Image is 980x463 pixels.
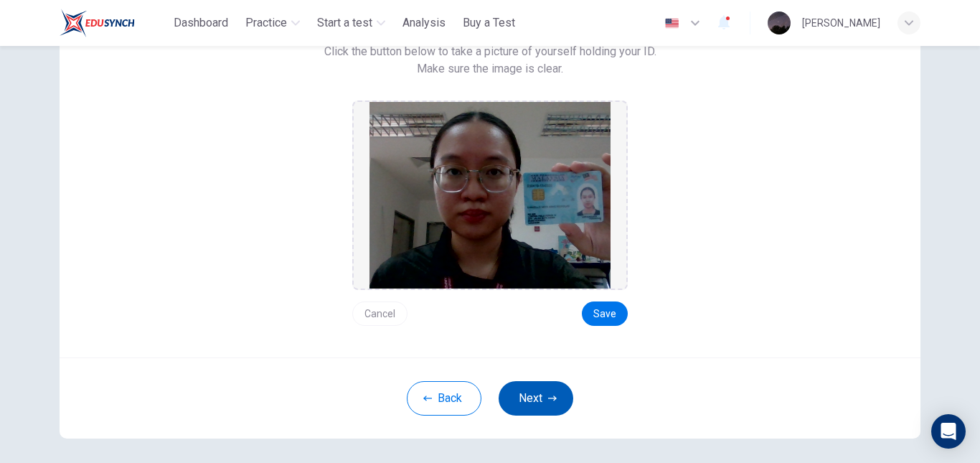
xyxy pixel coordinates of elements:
img: ELTC logo [60,9,135,37]
div: Open Intercom Messenger [931,414,966,449]
button: Practice [240,10,306,36]
span: Make sure the image is clear. [417,60,563,78]
span: Start a test [317,14,372,32]
button: Back [407,381,481,416]
span: Analysis [402,14,446,32]
button: Cancel [352,301,407,326]
button: Dashboard [168,10,234,36]
span: Click the button below to take a picture of yourself holding your ID. [324,43,656,60]
img: en [663,18,681,29]
button: Next [499,381,573,416]
button: Start a test [311,10,391,36]
span: Buy a Test [463,14,515,32]
button: Buy a Test [457,10,521,36]
div: [PERSON_NAME] [802,14,880,32]
img: preview screemshot [369,102,611,289]
span: Practice [245,14,287,32]
img: Profile picture [768,11,791,34]
button: Save [582,301,628,326]
span: Dashboard [174,14,228,32]
button: Analysis [397,10,451,36]
a: ELTC logo [60,9,168,37]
